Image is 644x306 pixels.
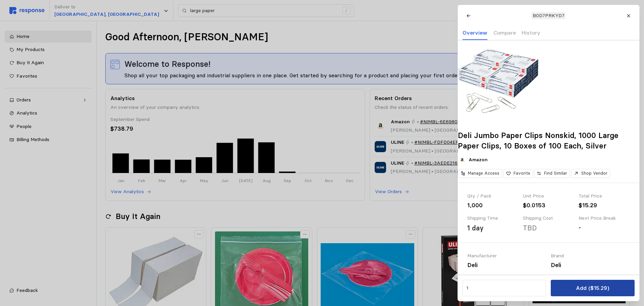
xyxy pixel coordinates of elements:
[581,170,607,176] p: Shop Vendor
[466,282,542,294] input: Qty
[468,170,499,176] p: Manage Access
[522,29,540,37] p: History
[467,261,546,270] div: Deli
[467,252,546,260] div: Manufacturer
[579,201,630,210] div: $15.29
[523,223,537,233] div: TBD
[579,223,630,232] div: -
[579,192,630,200] div: Total Price
[513,170,530,176] p: Favorite
[467,192,518,200] div: Qty / Pack
[551,280,634,296] button: Add ($15.29)
[503,169,533,178] button: Favorite
[467,223,484,233] div: 1 day
[523,215,574,222] div: Shipping Cost
[544,170,567,176] p: Find Similar
[458,40,538,121] img: 71qWe8+R7VL._AC_SX679_.jpg
[579,215,630,222] div: Next Price Break
[571,169,610,178] button: Shop Vendor
[523,201,574,210] div: $0.0153
[458,169,502,178] button: Manage Access
[467,215,518,222] div: Shipping Time
[523,192,574,200] div: Unit Price
[463,29,487,37] p: Overview
[458,130,639,151] h2: Deli Jumbo Paper Clips Nonskid, 1000 Large Paper Clips, 10 Boxes of 100 Each, Silver
[534,169,570,178] button: Find Similar
[532,12,564,19] p: B0D7PRKYD7
[469,156,488,164] p: Amazon
[493,29,516,37] p: Compare
[551,261,630,270] div: Deli
[576,284,609,292] p: Add ($15.29)
[467,201,518,210] div: 1,000
[551,252,630,260] div: Brand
